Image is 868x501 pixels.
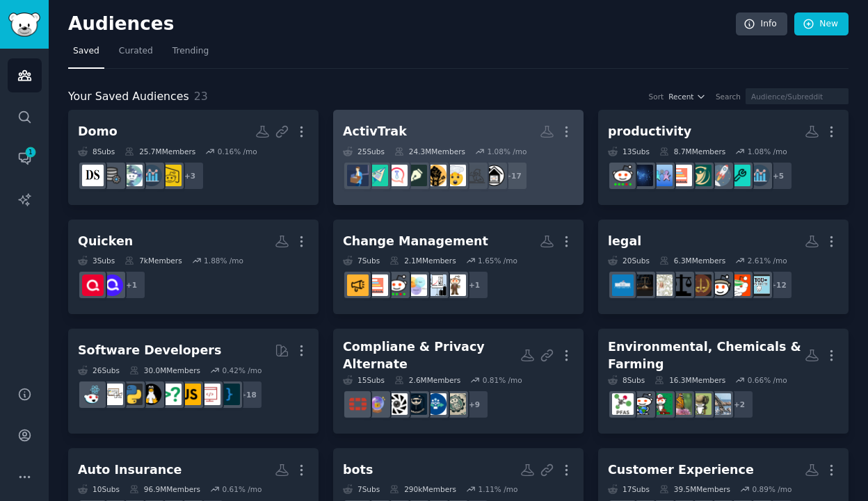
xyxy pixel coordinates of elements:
[405,165,427,186] img: graphic_design
[748,147,787,156] div: 1.08 % /mo
[68,88,189,106] span: Your Saved Audiences
[499,161,528,190] div: + 17
[659,147,725,156] div: 8.7M Members
[670,165,692,186] img: projectmanagement
[690,165,712,186] img: Leadership
[140,384,162,405] img: linux
[709,393,731,415] img: PFAS_Remediation
[222,484,262,494] div: 0.61 % /mo
[194,90,208,103] span: 23
[654,375,725,385] div: 16.3M Members
[651,165,673,186] img: AskHR
[709,165,731,186] img: startups
[425,393,447,415] img: GRC360
[168,40,214,69] a: Trending
[668,92,693,101] span: Recent
[343,338,520,372] div: Compliane & Privacy Alternate
[748,165,770,186] img: analytics
[218,384,240,405] img: programming
[78,147,115,156] div: 8 Sub s
[234,380,263,409] div: + 18
[78,484,120,494] div: 10 Sub s
[690,274,712,296] img: AskALawyer
[725,390,754,419] div: + 2
[179,384,201,405] img: javascript
[78,342,221,359] div: Software Developers
[8,13,40,37] img: GummySearch logo
[82,165,104,186] img: datascience
[333,110,584,205] a: ActivTrak25Subs24.3MMembers1.08% /mo+17WFHhackingThatsInsaneWorkReformgraphic_designWorkAdviceres...
[82,384,104,405] img: reactjs
[78,256,115,265] div: 3 Sub s
[82,274,104,296] img: quicken
[343,256,380,265] div: 7 Sub s
[748,375,787,385] div: 0.66 % /mo
[651,274,673,296] img: ClassActionLawsuitUSA
[68,329,319,434] a: Software Developers26Subs30.0MMembers0.42% /mo+18programmingwebdevjavascriptcscareerquestionslinu...
[748,256,787,265] div: 2.61 % /mo
[483,165,505,186] img: WFH
[394,375,460,385] div: 2.6M Members
[612,274,634,296] img: supremecourt
[347,274,369,296] img: changemanagement
[68,13,736,35] h2: Audiences
[632,393,653,415] img: environment
[729,274,750,296] img: Accounting
[68,220,319,315] a: Quicken3Subs7kMembers1.88% /mo+1QuickenOfficialquicken
[160,165,182,186] img: PowerBI
[78,233,133,250] div: Quicken
[333,329,584,434] a: Compliane & Privacy Alternate15Subs2.6MMembers0.81% /mo+9ComplianceGRC360Cybersecurity101privacyn...
[389,256,456,265] div: 2.1M Members
[729,165,750,186] img: managers
[78,461,182,479] div: Auto Insurance
[487,147,527,156] div: 1.08 % /mo
[24,147,37,157] span: 1
[483,375,522,385] div: 0.81 % /mo
[709,274,731,296] img: LegalAdviceUK
[218,147,257,156] div: 0.16 % /mo
[367,274,388,296] img: projectmanagement
[752,484,791,494] div: 0.89 % /mo
[102,165,123,186] img: dataengineering
[659,484,730,494] div: 39.5M Members
[608,484,650,494] div: 17 Sub s
[764,161,793,190] div: + 5
[649,92,664,101] div: Sort
[343,375,385,385] div: 15 Sub s
[608,375,645,385] div: 8 Sub s
[598,220,849,315] a: legal20Subs6.3MMembers2.61% /mo+12CPAAccountingLegalAdviceUKAskALawyerbestoflegaladviceClassActio...
[612,393,634,415] img: PFAS
[794,13,849,36] a: New
[73,45,99,58] span: Saved
[608,123,691,140] div: productivity
[129,484,200,494] div: 96.9M Members
[716,92,741,101] div: Search
[114,40,158,69] a: Curated
[140,165,162,186] img: analytics
[764,270,793,299] div: + 12
[347,393,369,415] img: fortinet
[598,329,849,434] a: Environmental, Chemicals & Farming8Subs16.3MMembers0.66% /mo+2PFAS_Remediationhomesteadgardeningl...
[460,270,489,299] div: + 1
[612,165,634,186] img: sysadmin
[102,384,123,405] img: learnpython
[608,461,754,479] div: Customer Experience
[8,141,42,175] a: 1
[748,274,770,296] img: CPA
[464,165,485,186] img: hacking
[102,274,123,296] img: QuickenOfficial
[651,393,673,415] img: lawncare
[343,123,407,140] div: ActivTrak
[175,161,204,190] div: + 3
[119,45,153,58] span: Curated
[659,256,725,265] div: 6.3M Members
[670,274,692,296] img: bestoflegaladvice
[478,256,517,265] div: 1.65 % /mo
[444,165,466,186] img: ThatsInsane
[632,274,653,296] img: LawyerAdvice
[172,45,209,58] span: Trending
[343,484,380,494] div: 7 Sub s
[124,147,195,156] div: 25.7M Members
[608,338,805,372] div: Environmental, Chemicals & Farming
[425,165,447,186] img: WorkReform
